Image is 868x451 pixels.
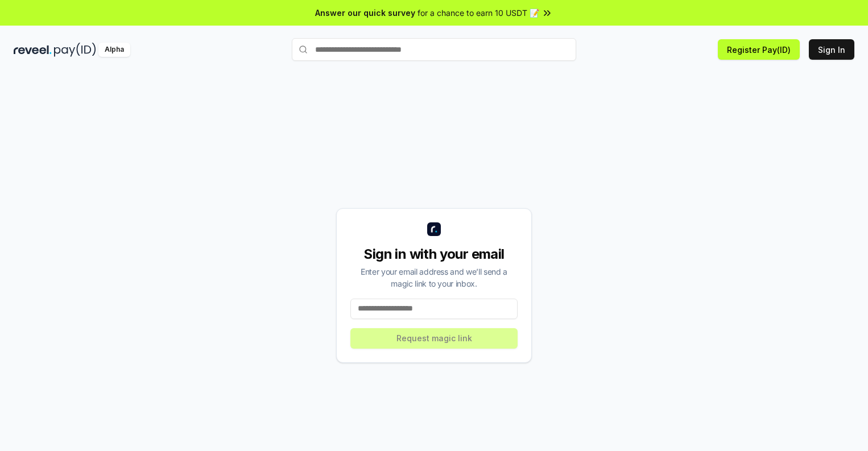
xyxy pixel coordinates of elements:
span: Answer our quick survey [315,7,415,19]
img: logo_small [427,222,441,236]
span: for a chance to earn 10 USDT 📝 [418,7,539,19]
div: Sign in with your email [350,245,518,263]
img: reveel_dark [14,43,52,57]
button: Register Pay(ID) [718,39,800,60]
div: Enter your email address and we’ll send a magic link to your inbox. [350,266,518,289]
div: Alpha [98,43,130,57]
button: Sign In [809,39,854,60]
img: pay_id [54,43,96,57]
